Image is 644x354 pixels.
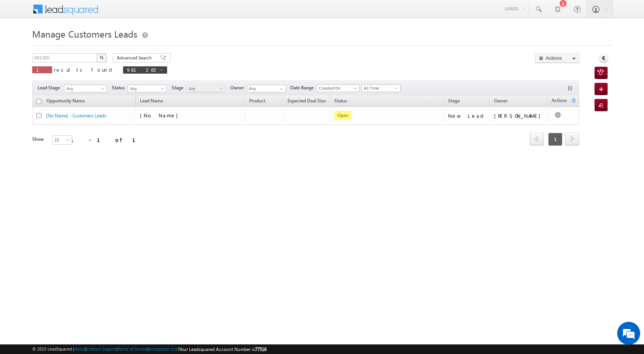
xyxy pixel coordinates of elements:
[230,84,247,91] span: Owner
[290,84,317,91] span: Date Range
[494,112,544,119] div: [PERSON_NAME]
[112,84,128,91] span: Status
[140,112,182,119] span: [No Name]
[361,84,401,92] a: All Time
[128,85,164,92] span: Any
[276,85,285,93] a: Show All Items
[247,85,286,92] input: Type to Search
[54,66,115,73] span: results found
[53,137,73,143] span: 25
[284,97,330,107] a: Expected Deal Size
[149,346,178,351] a: Acceptable Use
[36,66,48,73] span: 1
[117,54,154,61] span: Advanced Search
[100,56,103,59] img: Search
[494,98,508,104] span: Owner
[530,132,544,145] span: prev
[187,85,223,92] span: Any
[565,133,579,145] a: next
[118,346,148,351] a: Terms of Service
[255,346,266,352] span: 77516
[46,98,85,104] span: Opportunity Name
[128,85,167,92] a: Any
[52,135,72,145] a: 25
[74,346,85,351] a: About
[127,66,156,73] span: 961265
[548,133,562,146] span: 1
[64,85,104,92] span: Any
[71,135,145,144] div: 1 - 1 of 1
[362,85,398,92] span: All Time
[317,84,360,92] a: Created On
[287,98,326,104] span: Expected Deal Size
[334,111,352,120] span: Open
[38,84,63,91] span: Lead Stage
[535,53,579,63] button: Actions
[548,96,571,106] span: Actions
[444,97,463,107] a: Stage
[43,97,89,107] a: Opportunity Name
[186,85,225,92] a: Any
[448,112,486,119] div: New Lead
[86,346,117,351] a: Contact Support
[330,97,351,107] a: Status
[46,113,106,119] a: [No Name] - Customers Leads
[179,346,266,352] span: Your Leadsquared Account Number is
[448,98,460,104] span: Stage
[32,28,137,40] span: Manage Customers Leads
[249,98,265,104] span: Product
[32,136,46,143] div: Show
[172,84,186,91] span: Stage
[317,85,357,92] span: Created On
[36,99,41,104] input: Check all records
[565,132,579,145] span: next
[32,346,266,353] span: © 2025 LeadSquared | | | | |
[136,97,167,107] span: Lead Name
[64,85,107,92] a: Any
[530,133,544,145] a: prev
